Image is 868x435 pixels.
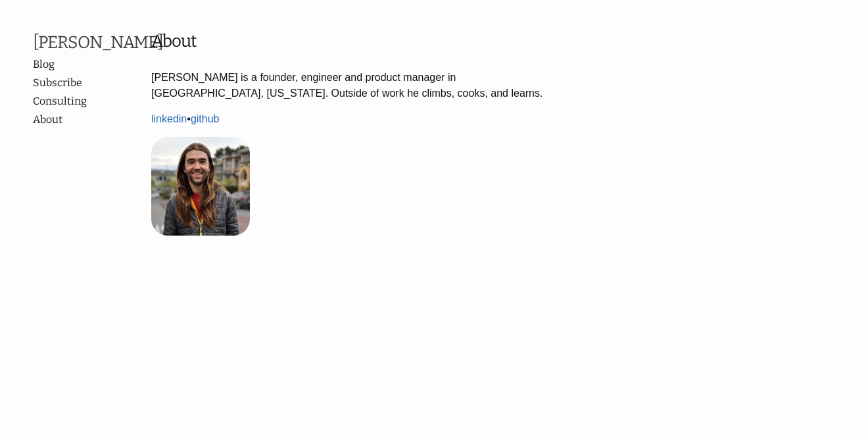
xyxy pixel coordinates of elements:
a: [PERSON_NAME] [33,33,151,53]
a: Consulting [33,93,138,109]
p: [PERSON_NAME] is a founder, engineer and product manager in [GEOGRAPHIC_DATA], [US_STATE]. Outsid... [151,70,546,101]
a: github [191,113,220,124]
a: About [33,112,151,128]
a: Subscribe [33,75,138,91]
p: • [151,111,546,127]
h1: About [151,33,546,50]
img: profile-photo.jpg [151,137,250,236]
a: linkedin [151,113,187,124]
main: Content [33,33,835,255]
a: Blog [33,57,138,72]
